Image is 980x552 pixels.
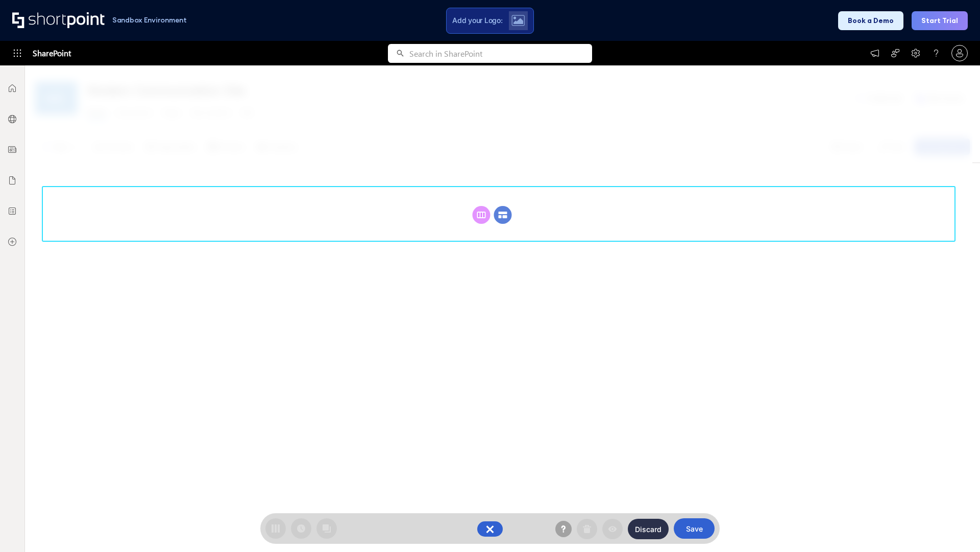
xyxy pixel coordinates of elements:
button: Discard [628,519,669,539]
span: Add your Logo: [452,16,502,25]
input: Search in SharePoint [409,44,592,63]
iframe: Chat Widget [929,503,980,552]
button: Start Trial [912,11,968,30]
button: Save [674,518,715,539]
h1: Sandbox Environment [112,17,187,23]
img: Upload logo [511,15,525,26]
span: SharePoint [33,41,71,65]
button: Book a Demo [838,11,903,30]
